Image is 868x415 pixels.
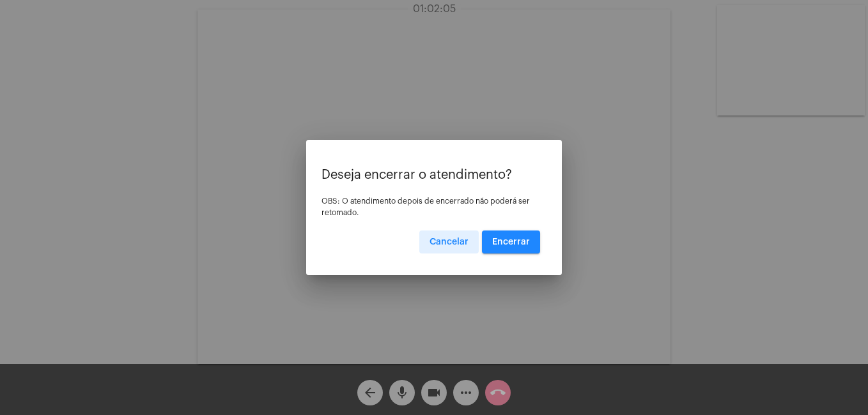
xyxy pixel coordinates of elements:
p: Deseja encerrar o atendimento? [322,168,546,182]
span: Encerrar [492,238,530,246]
span: OBS: O atendimento depois de encerrado não poderá ser retomado. [322,197,530,216]
span: Cancelar [430,238,469,246]
button: Cancelar [419,230,479,253]
button: Encerrar [482,230,540,253]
